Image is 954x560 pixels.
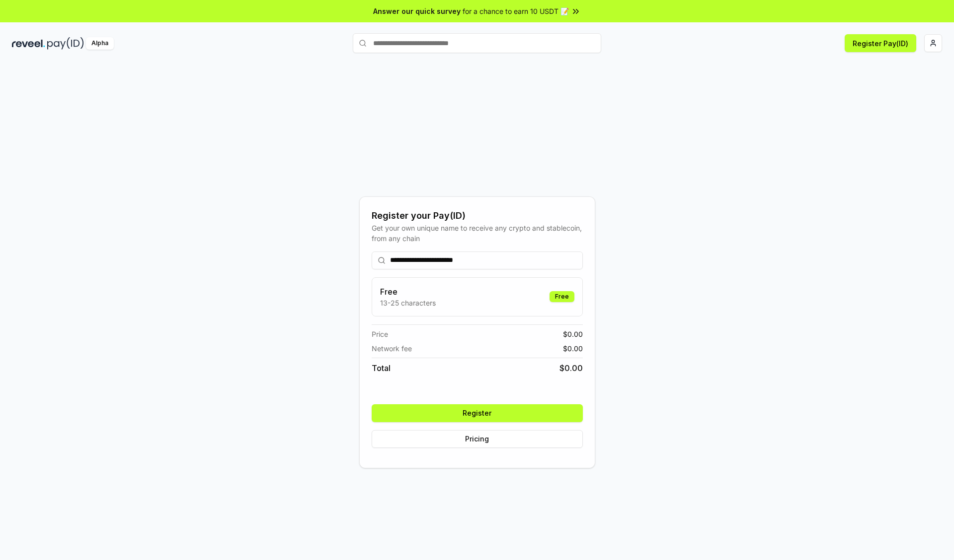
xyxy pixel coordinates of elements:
[47,37,84,50] img: pay_id
[563,329,583,339] span: $ 0.00
[372,223,583,244] div: Get your own unique name to receive any crypto and stablecoin, from any chain
[372,209,583,223] div: Register your Pay(ID)
[550,291,574,302] div: Free
[372,430,583,448] button: Pricing
[372,404,583,422] button: Register
[380,286,436,298] h3: Free
[372,343,412,354] span: Network fee
[380,298,436,308] p: 13-25 characters
[845,34,916,52] button: Register Pay(ID)
[559,362,583,374] span: $ 0.00
[563,343,583,354] span: $ 0.00
[12,37,45,50] img: reveel_dark
[463,6,569,16] span: for a chance to earn 10 USDT 📝
[373,6,461,16] span: Answer our quick survey
[86,37,114,50] div: Alpha
[372,362,391,374] span: Total
[372,329,388,339] span: Price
